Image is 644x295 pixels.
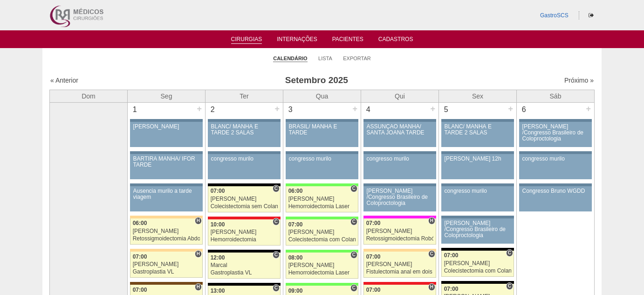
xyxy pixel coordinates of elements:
a: [PERSON_NAME] /Congresso Brasileiro de Coloproctologia [363,186,436,211]
span: Consultório [350,185,357,192]
div: congresso murilo [211,156,278,162]
div: Key: Aviso [208,119,281,122]
span: 07:00 [366,220,381,226]
div: Colecistectomia com Colangiografia VL [288,237,356,243]
div: congresso murilo [289,156,356,162]
div: + [507,103,514,115]
span: 07:00 [211,188,225,194]
div: + [273,103,281,115]
a: C 10:00 [PERSON_NAME] Hemorroidectomia [208,219,281,246]
a: Internações [277,36,317,45]
a: congresso murilo [519,154,592,179]
span: 07:00 [133,287,147,293]
div: [PERSON_NAME] /Congresso Brasileiro de Coloproctologia [522,124,589,142]
div: [PERSON_NAME] [288,196,356,202]
div: Key: Aviso [519,119,592,122]
a: Exportar [343,55,371,62]
span: Hospital [195,217,202,225]
a: H 07:00 [PERSON_NAME] Gastroplastia VL [130,252,203,278]
div: Retossigmoidectomia Robótica [366,236,434,242]
span: Consultório [273,251,280,259]
div: 2 [206,103,220,117]
div: Hemorroidectomia [211,237,278,243]
div: + [351,103,359,115]
div: Key: Aviso [130,151,203,154]
a: BLANC/ MANHÃ E TARDE 2 SALAS [208,122,281,147]
span: Consultório [350,218,357,225]
span: 06:00 [133,220,147,226]
div: Fistulectomia anal em dois tempos [366,269,434,275]
div: Key: Assunção [208,217,281,219]
div: 5 [439,103,453,117]
div: Key: Pro Matre [363,216,436,218]
a: congresso murilo [363,154,436,179]
span: Hospital [195,283,202,291]
div: Key: Brasil [286,183,358,186]
a: H 06:00 [PERSON_NAME] Retossigmoidectomia Abdominal VL [130,218,203,245]
th: Seg [128,90,206,102]
a: Calendário [273,55,307,62]
div: [PERSON_NAME] [133,124,200,130]
div: Key: Aviso [363,119,436,122]
a: Congresso Bruno WGDD [519,186,592,211]
a: [PERSON_NAME] 12h [441,154,514,179]
a: C 07:00 [PERSON_NAME] Colecistectomia com Colangiografia VL [286,219,358,246]
div: [PERSON_NAME] /Congresso Brasileiro de Coloproctologia [367,188,433,207]
div: Key: Bartira [130,249,203,252]
div: Key: Blanc [441,248,514,251]
div: 1 [128,103,142,117]
a: GastroSCS [540,12,569,19]
a: C 07:00 [PERSON_NAME] Colecistectomia com Colangiografia VL [441,251,514,277]
div: [PERSON_NAME] [211,229,278,235]
div: Gastroplastia VL [133,269,200,275]
a: [PERSON_NAME] /Congresso Brasileiro de Coloproctologia [441,218,514,244]
div: Key: Aviso [441,119,514,122]
span: 07:00 [366,287,381,293]
a: « Anterior [50,77,78,84]
span: Hospital [428,217,435,225]
div: Hemorroidectomia Laser [288,204,356,210]
div: [PERSON_NAME] [444,260,512,267]
th: Ter [206,90,283,102]
div: [PERSON_NAME] [366,261,434,267]
span: 07:00 [444,286,459,292]
div: [PERSON_NAME] /Congresso Brasileiro de Coloproctologia [445,220,511,239]
span: 08:00 [288,254,303,261]
div: Key: Aviso [441,151,514,154]
div: Gastroplastia VL [211,270,278,276]
div: Key: Brasil [286,250,358,253]
div: 4 [361,103,376,117]
span: 13:00 [211,288,225,294]
div: 6 [517,103,531,117]
a: C 07:00 [PERSON_NAME] Colecistectomia sem Colangiografia VL [208,186,281,212]
a: C 12:00 Marcal Gastroplastia VL [208,253,281,279]
div: Key: Assunção [363,282,436,285]
h3: Setembro 2025 [181,74,452,87]
div: Key: Brasil [286,217,358,219]
a: Ausencia murilo a tarde viagem [130,186,203,211]
div: congresso murilo [445,188,511,194]
span: Consultório [273,218,280,225]
div: BLANC/ MANHÃ E TARDE 2 SALAS [211,124,278,136]
div: BRASIL/ MANHÃ E TARDE [289,124,356,136]
a: H 07:00 [PERSON_NAME] Retossigmoidectomia Robótica [363,218,436,245]
div: Key: Blanc [208,183,281,186]
a: Próximo » [564,77,594,84]
th: Qui [361,90,439,102]
a: congresso murilo [208,154,281,179]
div: Key: Brasil [286,283,358,286]
span: Consultório [506,282,513,290]
div: Key: Aviso [286,151,358,154]
span: 07:00 [366,253,381,260]
span: Consultório [273,284,280,292]
span: Consultório [273,185,280,192]
span: 07:00 [444,252,459,259]
div: Retossigmoidectomia Abdominal VL [133,236,200,242]
a: [PERSON_NAME] /Congresso Brasileiro de Coloproctologia [519,122,592,147]
div: [PERSON_NAME] [211,196,278,202]
div: [PERSON_NAME] 12h [445,156,511,162]
span: Consultório [350,251,357,259]
a: C 07:00 [PERSON_NAME] Fistulectomia anal em dois tempos [363,252,436,278]
a: C 06:00 [PERSON_NAME] Hemorroidectomia Laser [286,186,358,212]
div: Key: Aviso [441,216,514,218]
